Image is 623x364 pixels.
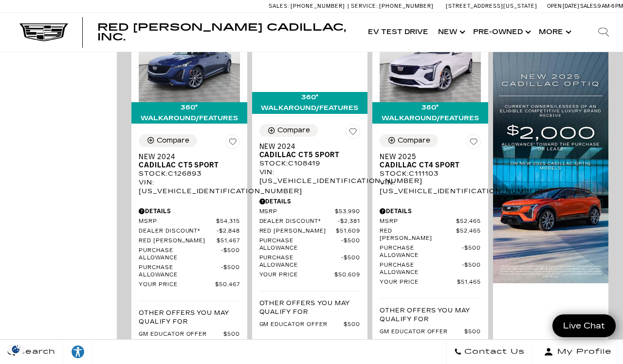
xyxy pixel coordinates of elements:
span: Red [PERSON_NAME] [139,237,217,245]
span: Cadillac CT5 Sport [259,151,353,159]
div: 360° WalkAround/Features [252,92,368,113]
div: 360° WalkAround/Features [372,102,488,124]
span: Open [DATE] [547,3,579,9]
p: Other Offers You May Qualify For [259,299,361,316]
div: VIN: [US_VEHICLE_IDENTIFICATION_NUMBER] [259,168,361,185]
a: Your Price $51,465 [380,279,481,286]
span: Your Price [139,281,215,289]
span: $52,465 [456,218,481,225]
div: Stock : C108419 [259,159,361,168]
span: $53,990 [335,208,360,216]
a: Dealer Discount* $2,381 [259,218,361,225]
span: Dealer Discount* [139,228,217,235]
a: Purchase Allowance $500 [259,237,361,252]
a: GM Educator Offer $500 [380,328,481,336]
span: Service: [351,3,378,9]
span: $500 [464,328,481,336]
span: $500 [462,262,481,276]
span: $500 [223,331,240,338]
span: Purchase Allowance [139,264,221,279]
a: MSRP $54,315 [139,218,240,225]
span: GM Educator Offer [380,328,464,336]
div: Explore your accessibility options [63,345,92,359]
a: Explore your accessibility options [63,340,93,364]
span: Contact Us [462,345,525,359]
span: Cadillac CT4 Sport [380,161,474,169]
span: $51,609 [336,228,360,235]
span: Search [15,345,55,359]
img: Opt-Out Icon [5,344,27,354]
a: MSRP $53,990 [259,208,361,216]
span: $52,465 [456,228,481,242]
span: MSRP [139,218,216,225]
a: New [433,13,468,52]
div: Search [584,13,623,52]
span: Your Price [259,272,335,279]
span: Red [PERSON_NAME] Cadillac, Inc. [97,21,346,43]
span: New 2024 [139,153,233,161]
a: Purchase Allowance $500 [380,245,481,259]
a: Contact Us [446,340,532,364]
span: $51,467 [217,237,240,245]
a: GM Educator Offer $500 [139,331,240,338]
a: New 2025Cadillac CT4 Sport [380,153,481,169]
span: New 2024 [259,143,353,151]
a: Cadillac Dark Logo with Cadillac White Text [19,23,68,41]
span: $500 [221,247,240,262]
section: Click to Open Cookie Consent Modal [5,344,27,354]
span: $2,381 [338,218,360,225]
a: Your Price $50,609 [259,272,361,279]
a: [STREET_ADDRESS][US_STATE] [446,3,537,9]
a: GM Educator Offer $500 [259,321,361,328]
div: Stock : C111103 [380,169,481,178]
a: Dealer Discount* $2,848 [139,228,240,235]
a: Service: [PHONE_NUMBER] [348,3,436,9]
span: $51,465 [457,279,481,286]
div: Compare [398,136,430,145]
div: Compare [277,126,310,135]
a: Red [PERSON_NAME] $51,467 [139,237,240,245]
div: VIN: [US_VEHICLE_IDENTIFICATION_NUMBER] [380,178,481,196]
a: Red [PERSON_NAME] $51,609 [259,228,361,235]
button: Compare Vehicle [380,134,438,147]
div: Pricing Details - New 2025 Cadillac CT4 Sport [380,207,481,216]
span: Sales: [269,3,289,9]
span: My Profile [553,345,612,359]
span: $500 [221,264,240,279]
span: Red [PERSON_NAME] [380,228,456,242]
a: Live Chat [552,314,616,337]
span: 9 AM-6 PM [598,3,623,9]
span: GM Educator Offer [139,331,223,338]
span: Red [PERSON_NAME] [259,228,336,235]
div: 360° WalkAround/Features [131,102,247,124]
span: Your Price [380,279,457,286]
button: Compare Vehicle [139,134,197,147]
span: Purchase Allowance [380,245,462,259]
div: Stock : C126893 [139,169,240,178]
button: Save Vehicle [225,134,240,153]
span: Live Chat [558,320,610,331]
a: Purchase Allowance $500 [259,255,361,269]
span: New 2025 [380,153,474,161]
div: Pricing Details - New 2024 Cadillac CT5 Sport [139,207,240,216]
img: 2024 Cadillac CT5 Sport [139,26,240,102]
button: Save Vehicle [346,124,360,143]
span: Cadillac CT5 Sport [139,161,233,169]
span: [PHONE_NUMBER] [379,3,434,9]
span: $500 [462,245,481,259]
span: Purchase Allowance [139,247,221,262]
img: 2025 Cadillac CT4 Sport [380,26,481,102]
a: Red [PERSON_NAME] $52,465 [380,228,481,242]
div: Pricing Details - New 2024 Cadillac CT5 Sport [259,197,361,206]
a: EV Test Drive [363,13,433,52]
span: $500 [341,255,360,269]
p: Other Offers You May Qualify For [380,306,481,324]
a: Your Price $50,467 [139,281,240,289]
span: $50,467 [215,281,240,289]
a: New 2024Cadillac CT5 Sport [259,143,361,159]
button: More [534,13,574,52]
button: Open user profile menu [532,340,623,364]
span: $50,609 [334,272,360,279]
span: Purchase Allowance [259,237,342,252]
span: [PHONE_NUMBER] [291,3,345,9]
